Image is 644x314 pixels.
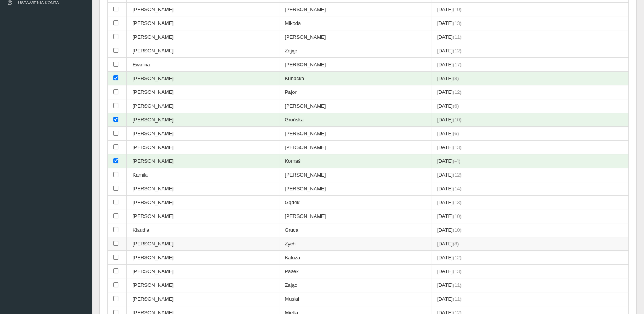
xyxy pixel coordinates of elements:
[453,144,462,150] span: (13)
[279,237,431,251] td: Zych
[127,30,279,44] td: [PERSON_NAME]
[453,131,459,136] span: (6)
[279,16,431,30] td: Mikoda
[431,85,628,99] td: [DATE]
[279,223,431,237] td: Gruca
[453,186,462,191] span: (14)
[431,168,628,182] td: [DATE]
[127,278,279,292] td: [PERSON_NAME]
[453,34,462,40] span: (11)
[431,72,628,85] td: [DATE]
[453,213,462,219] span: (10)
[127,168,279,182] td: Kamila
[127,209,279,223] td: [PERSON_NAME]
[431,182,628,196] td: [DATE]
[431,154,628,168] td: [DATE]
[431,58,628,72] td: [DATE]
[431,44,628,58] td: [DATE]
[127,265,279,278] td: [PERSON_NAME]
[453,241,459,247] span: (8)
[279,251,431,265] td: Kałuża
[453,20,462,26] span: (13)
[279,182,431,196] td: [PERSON_NAME]
[127,182,279,196] td: [PERSON_NAME]
[431,113,628,127] td: [DATE]
[279,113,431,127] td: Grońska
[431,278,628,292] td: [DATE]
[431,30,628,44] td: [DATE]
[18,0,59,5] span: Ustawienia konta
[453,75,459,81] span: (8)
[279,30,431,44] td: [PERSON_NAME]
[127,127,279,141] td: [PERSON_NAME]
[279,209,431,223] td: [PERSON_NAME]
[453,255,462,260] span: (12)
[279,141,431,154] td: [PERSON_NAME]
[279,278,431,292] td: Zając
[453,268,462,274] span: (13)
[127,237,279,251] td: [PERSON_NAME]
[279,196,431,209] td: Gądek
[431,99,628,113] td: [DATE]
[453,282,462,288] span: (11)
[127,251,279,265] td: [PERSON_NAME]
[279,292,431,306] td: Musiał
[279,154,431,168] td: Kornaś
[127,58,279,72] td: Ewelina
[127,154,279,168] td: [PERSON_NAME]
[279,265,431,278] td: Pasek
[453,117,462,123] span: (10)
[431,127,628,141] td: [DATE]
[453,103,459,109] span: (6)
[279,168,431,182] td: [PERSON_NAME]
[279,99,431,113] td: [PERSON_NAME]
[453,89,462,95] span: (12)
[431,251,628,265] td: [DATE]
[127,85,279,99] td: [PERSON_NAME]
[431,16,628,30] td: [DATE]
[453,62,462,67] span: (17)
[431,3,628,16] td: [DATE]
[453,48,462,54] span: (12)
[127,16,279,30] td: [PERSON_NAME]
[279,58,431,72] td: [PERSON_NAME]
[127,44,279,58] td: [PERSON_NAME]
[127,292,279,306] td: [PERSON_NAME]
[453,200,462,205] span: (13)
[127,3,279,16] td: [PERSON_NAME]
[453,296,462,302] span: (11)
[453,227,462,233] span: (10)
[453,7,462,12] span: (10)
[127,113,279,127] td: [PERSON_NAME]
[431,141,628,154] td: [DATE]
[127,196,279,209] td: [PERSON_NAME]
[279,127,431,141] td: [PERSON_NAME]
[279,3,431,16] td: [PERSON_NAME]
[431,237,628,251] td: [DATE]
[431,209,628,223] td: [DATE]
[431,223,628,237] td: [DATE]
[127,141,279,154] td: [PERSON_NAME]
[127,99,279,113] td: [PERSON_NAME]
[453,172,462,178] span: (12)
[279,44,431,58] td: Zając
[127,223,279,237] td: Klaudia
[453,158,460,164] span: (-4)
[431,196,628,209] td: [DATE]
[279,72,431,85] td: Kubacka
[431,265,628,278] td: [DATE]
[127,72,279,85] td: [PERSON_NAME]
[279,85,431,99] td: Pajor
[431,292,628,306] td: [DATE]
